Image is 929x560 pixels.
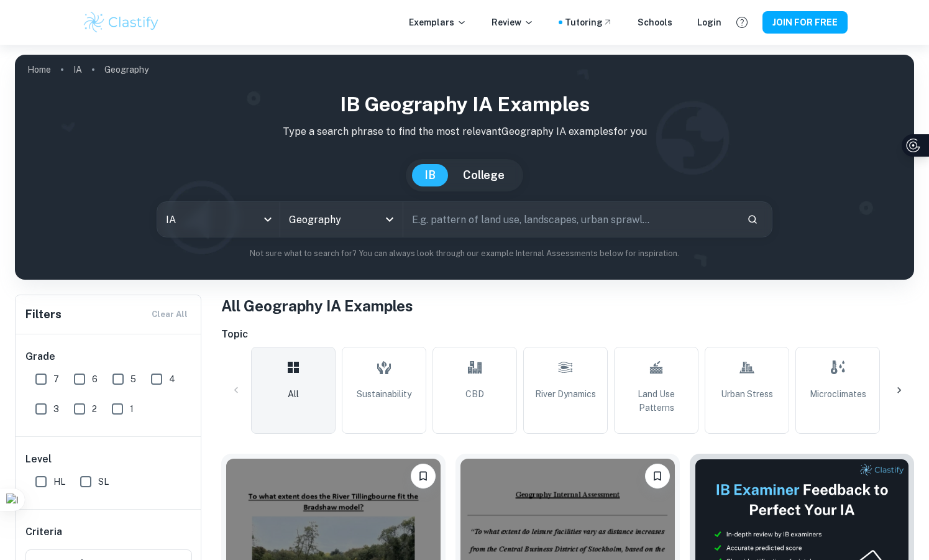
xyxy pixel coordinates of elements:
button: JOIN FOR FREE [762,11,848,34]
h1: IB Geography IA examples [25,90,904,119]
span: Microclimates [810,387,866,401]
p: Geography [104,63,149,76]
span: CBD [465,387,484,401]
button: Please log in to bookmark exemplars [411,464,436,489]
a: Schools [638,16,672,29]
div: IA [157,202,280,237]
a: IA [73,61,82,78]
span: 2 [92,402,97,416]
button: College [451,164,517,186]
span: 7 [53,372,59,386]
span: 4 [169,372,175,386]
h6: Level [25,452,192,467]
input: E.g. pattern of land use, landscapes, urban sprawl... [403,202,737,237]
h6: Grade [25,349,192,364]
button: IB [412,164,448,186]
a: Home [27,61,51,78]
img: profile cover [15,55,914,280]
p: Review [492,16,534,29]
span: All [288,387,299,401]
span: 6 [92,372,98,386]
p: Type a search phrase to find the most relevant Geography IA examples for you [25,124,904,139]
span: River Dynamics [535,387,596,401]
span: 5 [130,372,136,386]
a: Tutoring [565,16,613,29]
span: HL [53,475,65,489]
span: Urban Stress [721,387,773,401]
button: Please log in to bookmark exemplars [645,464,670,489]
a: Login [697,16,721,29]
p: Exemplars [409,16,467,29]
button: Help and Feedback [731,12,753,33]
button: Open [381,211,398,228]
h6: Criteria [25,525,62,539]
h6: Filters [25,306,62,323]
button: Search [742,209,763,230]
span: Land Use Patterns [620,387,693,415]
p: Not sure what to search for? You can always look through our example Internal Assessments below f... [25,247,904,260]
span: 3 [53,402,59,416]
span: Sustainability [357,387,411,401]
img: Clastify logo [82,10,161,35]
span: 1 [130,402,134,416]
h1: All Geography IA Examples [221,295,914,317]
span: SL [98,475,109,489]
h6: Topic [221,327,914,342]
